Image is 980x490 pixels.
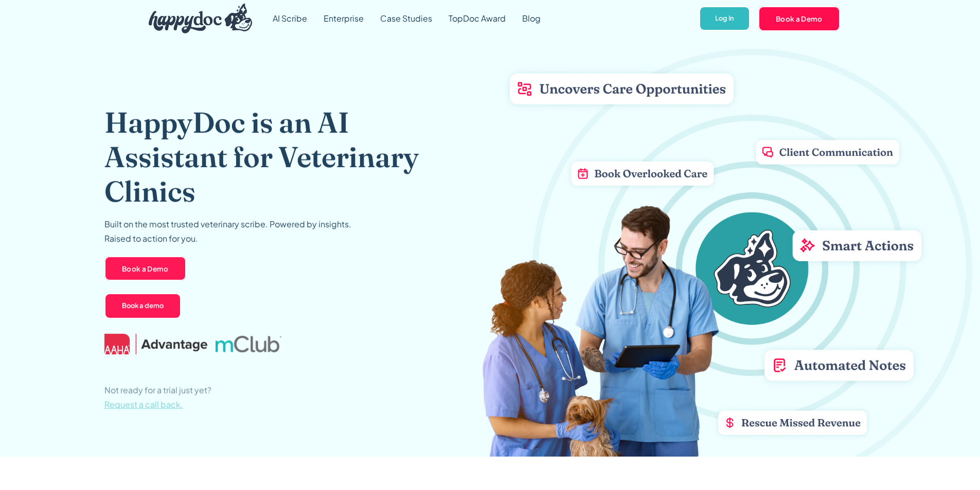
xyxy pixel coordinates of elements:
img: HappyDoc Logo: A happy dog with his ear up, listening. [149,4,253,33]
span: Request a call back. [104,399,183,410]
img: mclub logo [215,336,281,352]
p: Not ready for a trial just yet? [104,383,211,412]
a: Book a Demo [104,256,186,281]
a: Book a Demo [758,6,840,31]
img: AAHA Advantage logo [104,334,207,354]
a: Log In [699,6,750,31]
a: Book a demo [104,293,181,319]
a: home [140,1,253,36]
p: Built on the most trusted veterinary scribe. Powered by insights. Raised to action for you. [104,217,351,246]
h1: HappyDoc is an AI Assistant for Veterinary Clinics [104,105,452,209]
